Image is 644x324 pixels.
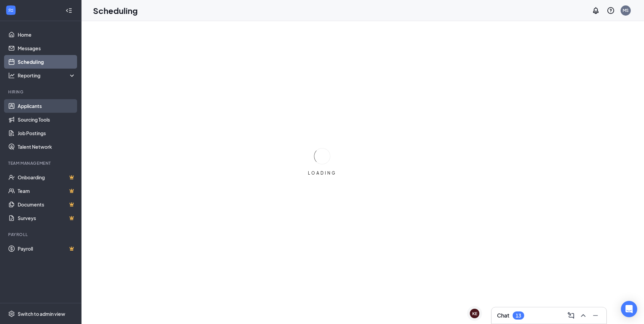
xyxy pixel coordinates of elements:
a: Messages [18,41,76,55]
a: Applicants [18,99,76,113]
a: TeamCrown [18,184,76,198]
a: Talent Network [18,140,76,154]
div: LOADING [305,170,339,176]
button: ChevronUp [578,310,589,321]
h1: Scheduling [93,5,138,16]
svg: Notifications [592,6,600,15]
svg: WorkstreamLogo [7,7,14,14]
div: Payroll [8,232,74,237]
svg: Collapse [66,7,72,14]
svg: Analysis [8,72,15,79]
a: Scheduling [18,55,76,69]
button: ComposeMessage [566,310,576,321]
div: Open Intercom Messenger [621,301,637,317]
div: Hiring [8,89,74,95]
a: Sourcing Tools [18,113,76,126]
svg: QuestionInfo [607,6,615,15]
a: SurveysCrown [18,211,76,225]
div: Team Management [8,160,74,166]
a: OnboardingCrown [18,170,76,184]
svg: ChevronUp [579,311,587,320]
div: 13 [516,313,521,319]
h3: Chat [497,312,509,319]
svg: Settings [8,310,15,317]
svg: Minimize [591,311,600,320]
svg: ComposeMessage [567,311,575,320]
a: DocumentsCrown [18,198,76,211]
button: Minimize [590,310,601,321]
div: KE [472,311,477,317]
div: Reporting [18,72,76,79]
a: PayrollCrown [18,242,76,255]
a: Home [18,28,76,41]
a: Job Postings [18,126,76,140]
div: MS [623,7,629,13]
div: Switch to admin view [18,310,65,317]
